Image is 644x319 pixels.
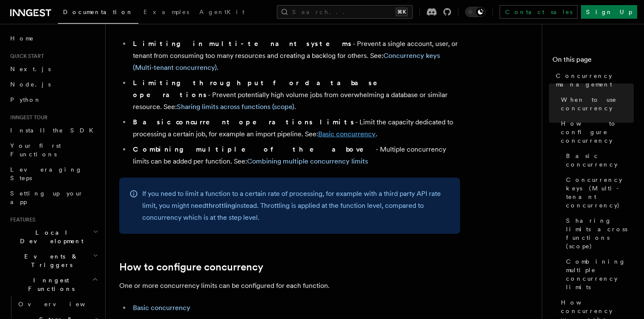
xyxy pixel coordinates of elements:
span: Setting up your app [10,190,83,205]
button: Toggle dark mode [465,7,486,17]
li: - Limit the capacity dedicated to processing a certain job, for example an import pipeline. See: . [130,116,460,140]
a: Contact sales [500,5,578,19]
p: One or more concurrency limits can be configured for each function. [119,280,460,292]
span: Sharing limits across functions (scope) [566,216,634,250]
a: Home [7,31,100,46]
a: throttling [206,201,235,210]
span: When to use concurrency [561,95,634,112]
span: Home [10,34,34,43]
a: Overview [15,296,100,312]
span: Documentation [63,9,133,15]
span: Next.js [10,66,51,72]
span: Python [10,96,41,103]
span: Install the SDK [10,127,98,134]
kbd: ⌘K [396,8,408,16]
h4: On this page [552,55,634,68]
a: Documentation [58,3,138,24]
a: Concurrency management [552,68,634,92]
span: Concurrency keys (Multi-tenant concurrency) [566,175,634,210]
button: Local Development [7,225,100,249]
a: Leveraging Steps [7,162,100,186]
span: Events & Triggers [7,252,93,269]
span: Basic concurrency [566,152,634,169]
strong: Combining multiple of the above [133,145,376,153]
span: Overview [18,301,106,308]
button: Events & Triggers [7,249,100,273]
span: Leveraging Steps [10,166,82,181]
button: Search...⌘K [277,5,413,19]
a: Install the SDK [7,123,100,138]
a: Basic concurrency [133,304,190,312]
a: Next.js [7,61,100,77]
span: How to configure concurrency [561,119,634,145]
span: Quick start [7,53,44,60]
a: How to configure concurrency [119,261,263,273]
a: Combining multiple concurrency limits [563,254,634,295]
span: Your first Functions [10,142,61,158]
a: How to configure concurrency [558,116,634,148]
a: Examples [138,3,194,23]
span: Examples [144,9,189,15]
button: Inngest Functions [7,273,100,296]
a: Sharing limits across functions (scope) [563,213,634,254]
p: If you need to limit a function to a certain rate of processing, for example with a third party A... [142,188,450,224]
a: Setting up your app [7,186,100,210]
a: Your first Functions [7,138,100,162]
a: When to use concurrency [558,92,634,116]
li: - Prevent potentially high volume jobs from overwhelming a database or similar resource. See: . [130,77,460,113]
span: Inngest tour [7,114,48,121]
a: Combining multiple concurrency limits [247,157,368,165]
strong: Basic concurrent operations limits [133,118,355,126]
span: Inngest Functions [7,276,92,293]
a: Sign Up [581,5,637,19]
a: Basic concurrency [563,148,634,172]
span: Node.js [10,81,51,88]
li: - Multiple concurrency limits can be added per function. See: [130,144,460,167]
a: Python [7,92,100,107]
a: Sharing limits across functions (scope) [177,103,294,111]
span: AgentKit [199,9,244,15]
span: Features [7,216,35,223]
a: Basic concurrency [318,130,376,138]
span: Combining multiple concurrency limits [566,257,634,291]
span: Concurrency management [556,72,634,89]
a: Node.js [7,77,100,92]
a: Concurrency keys (Multi-tenant concurrency) [563,172,634,213]
span: Local Development [7,228,93,245]
a: AgentKit [194,3,250,23]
